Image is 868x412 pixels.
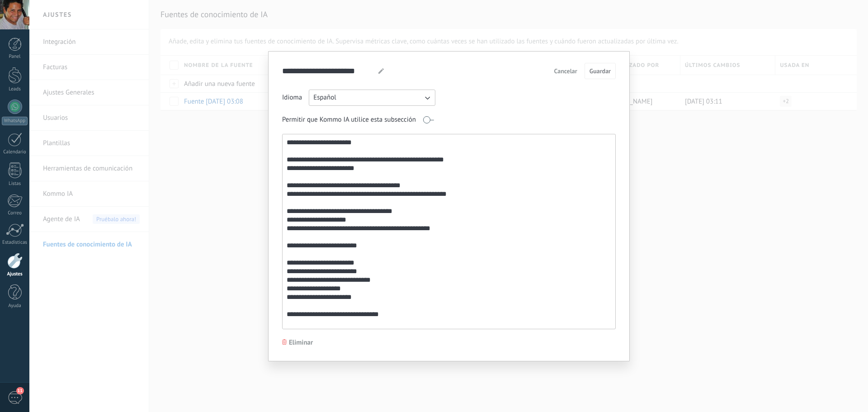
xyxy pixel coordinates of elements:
div: Leads [2,86,28,92]
span: Cancelar [554,68,577,74]
div: Listas [2,181,28,187]
div: Ayuda [2,303,28,309]
span: 11 [16,387,24,394]
span: Eliminar [289,338,313,347]
button: Cancelar [550,64,581,78]
div: Calendario [2,149,28,155]
div: Correo [2,210,28,216]
span: Guardar [590,68,611,74]
button: Guardar [585,63,616,79]
div: Estadísticas [2,240,28,246]
span: Español [313,93,336,102]
span: Idioma [282,93,302,102]
div: WhatsApp [2,117,28,125]
div: Panel [2,54,28,60]
span: Permitir que Kommo IA utilice esta subsección [282,115,416,124]
div: Ajustes [2,271,28,277]
button: Español [309,90,435,106]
